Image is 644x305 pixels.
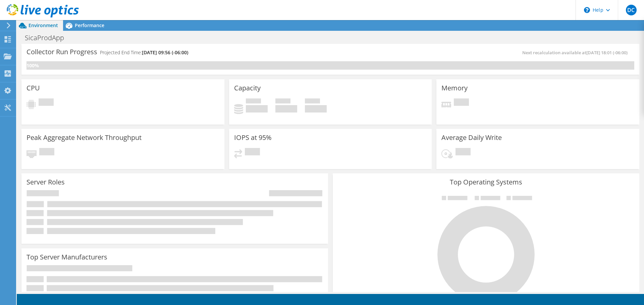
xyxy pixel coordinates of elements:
[275,98,290,105] span: Free
[246,98,261,105] span: Used
[455,148,471,157] span: Pending
[26,178,65,186] h3: Server Roles
[246,105,268,112] h4: 0 GiB
[245,148,260,157] span: Pending
[29,22,58,28] span: Environment
[441,84,468,92] h3: Memory
[75,22,104,28] span: Performance
[234,84,261,92] h3: Capacity
[586,50,628,56] span: [DATE] 18:01 (-06:00)
[275,105,297,112] h4: 0 GiB
[100,49,188,56] h4: Projected End Time:
[305,98,320,105] span: Total
[39,148,54,157] span: Pending
[26,84,40,92] h3: CPU
[39,98,54,107] span: Pending
[522,50,631,56] span: Next recalculation available at
[584,7,590,13] svg: \n
[234,134,272,141] h3: IOPS at 95%
[305,105,327,112] h4: 0 GiB
[626,5,637,15] span: DC
[441,134,502,141] h3: Average Daily Write
[22,34,74,42] h1: SicaProdApp
[26,134,142,141] h3: Peak Aggregate Network Throughput
[26,253,107,261] h3: Top Server Manufacturers
[338,178,634,186] h3: Top Operating Systems
[454,98,469,107] span: Pending
[142,49,188,56] span: [DATE] 09:56 (-06:00)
